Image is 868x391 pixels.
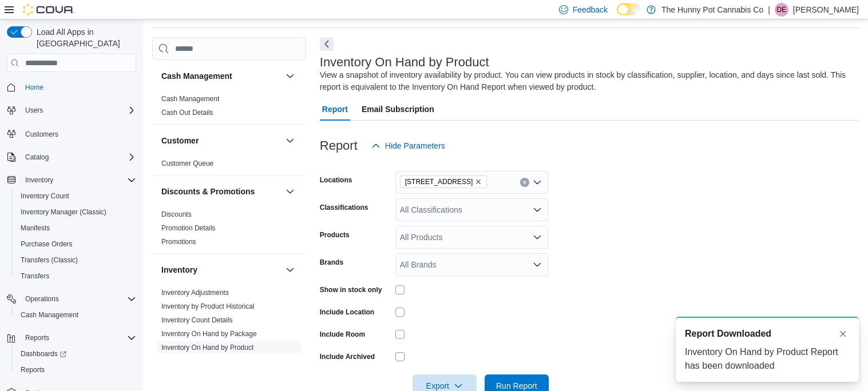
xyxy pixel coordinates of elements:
span: Purchase Orders [16,237,136,251]
span: Reports [21,331,136,345]
h3: Report [320,139,358,153]
span: Dark Mode [617,15,617,16]
span: Customers [21,126,136,141]
a: Customers [21,127,63,141]
div: Inventory On Hand by Product Report has been downloaded [685,345,850,373]
p: The Hunny Pot Cannabis Co [661,3,763,17]
button: Transfers [11,268,141,284]
span: Discounts [161,210,192,219]
span: Purchase Orders [21,240,73,249]
button: Users [2,102,141,118]
span: 7481 Oakwood Drive [400,175,487,188]
button: Customers [2,125,141,142]
button: Reports [21,331,54,345]
span: [STREET_ADDRESS] [405,176,473,187]
h3: Customer [161,135,199,146]
button: Discounts & Promotions [283,185,297,198]
span: Home [21,80,136,94]
span: Inventory [21,173,136,187]
label: Include Archived [320,352,375,361]
button: Purchase Orders [11,236,141,252]
a: Inventory Count [16,189,74,203]
button: Cash Management [161,70,281,82]
span: Inventory On Hand by Package [161,329,257,338]
button: Next [320,37,334,51]
label: Brands [320,258,343,267]
button: Open list of options [533,205,542,214]
span: Promotions [161,237,196,246]
button: Customer [283,134,297,147]
button: Open list of options [533,260,542,269]
a: Inventory Count Details [161,316,233,324]
span: Inventory by Product Historical [161,302,255,311]
span: Catalog [25,153,49,162]
span: Reports [21,365,45,374]
a: Home [21,81,48,94]
button: Catalog [21,150,53,164]
span: Cash Management [16,308,136,322]
button: Inventory [283,263,297,277]
button: Inventory Manager (Classic) [11,204,141,220]
span: Inventory Count Details [161,316,233,325]
div: Notification [685,327,850,341]
h3: Discounts & Promotions [161,186,255,197]
a: Cash Management [16,308,83,322]
span: DE [777,3,787,17]
span: Inventory On Hand by Product [161,343,253,352]
span: Inventory Manager (Classic) [16,205,136,219]
span: Customers [25,130,58,139]
span: Transfers [21,272,49,281]
button: Inventory [161,264,281,276]
span: Transfers (Classic) [21,256,78,265]
span: Cash Management [21,310,78,320]
p: [PERSON_NAME] [793,3,859,17]
button: Hide Parameters [367,134,450,157]
button: Operations [21,292,64,306]
span: Manifests [21,224,50,233]
a: Dashboards [11,346,141,362]
span: Feedback [573,4,608,15]
div: Discounts & Promotions [152,208,306,253]
span: Reports [16,363,136,377]
button: Open list of options [533,178,542,187]
span: Email Subscription [362,98,434,121]
span: Report [322,98,348,121]
span: Users [25,106,43,115]
a: Inventory by Product Historical [161,302,255,310]
label: Show in stock only [320,285,382,294]
span: Inventory Adjustments [161,288,229,297]
span: Inventory [25,175,53,185]
span: Load All Apps in [GEOGRAPHIC_DATA] [32,26,136,49]
button: Clear input [520,178,529,187]
span: Dashboards [16,347,136,361]
a: Customer Queue [161,159,213,167]
label: Products [320,230,350,240]
button: Cash Management [11,307,141,323]
a: Manifests [16,221,54,235]
h3: Inventory On Hand by Product [320,55,489,69]
button: Catalog [2,149,141,165]
button: Cash Management [283,69,297,83]
span: Customer Queue [161,159,213,168]
h3: Inventory [161,264,197,276]
h3: Cash Management [161,70,232,82]
span: Transfers (Classic) [16,253,136,267]
button: Dismiss toast [836,327,850,341]
a: Inventory Adjustments [161,289,229,297]
span: Catalog [21,150,136,164]
span: Inventory Count [21,191,69,201]
span: Operations [25,294,59,304]
a: Inventory On Hand by Package [161,330,257,338]
a: Cash Management [161,95,219,103]
span: Cash Out Details [161,108,213,117]
button: Remove 7481 Oakwood Drive from selection in this group [475,178,482,185]
label: Include Location [320,308,374,317]
label: Include Room [320,330,365,339]
button: Open list of options [533,233,542,242]
a: Transfers (Classic) [16,253,82,267]
img: Cova [23,4,74,15]
span: Users [21,103,136,117]
button: Transfers (Classic) [11,252,141,268]
button: Reports [11,362,141,378]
